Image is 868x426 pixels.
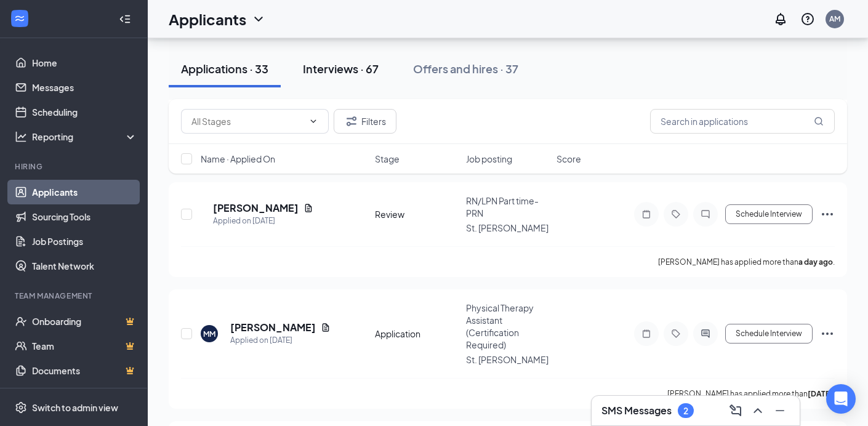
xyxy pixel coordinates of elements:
a: SurveysCrown [32,383,137,408]
div: 2 [683,406,688,416]
button: Schedule Interview [725,204,813,224]
svg: Minimize [773,403,787,418]
div: Review [375,208,459,220]
b: a day ago [798,257,833,267]
span: Score [557,153,581,165]
p: [PERSON_NAME] has applied more than . [658,257,835,267]
div: Offers and hires · 37 [413,61,518,76]
span: Physical Therapy Assistant (Certification Required) [466,302,534,350]
div: Switch to admin view [32,401,118,414]
svg: QuestionInfo [800,12,815,26]
svg: Collapse [119,13,131,25]
div: MM [203,329,215,339]
svg: ChevronDown [251,12,266,26]
a: Messages [32,75,137,100]
button: Minimize [770,401,790,420]
a: DocumentsCrown [32,358,137,383]
div: AM [829,14,840,24]
div: Application [375,328,459,340]
span: Stage [375,153,400,165]
svg: MagnifyingGlass [814,116,824,126]
svg: Tag [669,329,683,339]
div: Reporting [32,131,138,143]
svg: Note [639,209,654,219]
svg: Analysis [15,131,27,143]
h1: Applicants [169,9,246,30]
a: OnboardingCrown [32,309,137,334]
b: [DATE] [808,389,833,398]
a: Sourcing Tools [32,204,137,229]
svg: Ellipses [820,207,835,222]
svg: Settings [15,401,27,414]
div: Applied on [DATE] [213,215,313,227]
svg: Ellipses [820,326,835,341]
a: Job Postings [32,229,137,254]
a: Talent Network [32,254,137,278]
p: [PERSON_NAME] has applied more than . [667,388,835,399]
svg: Notifications [773,12,788,26]
button: Filter Filters [334,109,396,134]
svg: WorkstreamLogo [14,12,26,25]
svg: ActiveChat [698,329,713,339]
h5: [PERSON_NAME] [213,201,299,215]
a: Scheduling [32,100,137,124]
span: Job posting [466,153,512,165]
svg: Document [321,323,331,332]
svg: ComposeMessage [728,403,743,418]
a: Applicants [32,180,137,204]
svg: ChatInactive [698,209,713,219]
svg: Note [639,329,654,339]
h3: SMS Messages [601,404,672,417]
a: TeamCrown [32,334,137,358]
span: St. [PERSON_NAME] [466,354,549,365]
div: Applied on [DATE] [230,334,331,347]
a: Home [32,50,137,75]
div: Hiring [15,161,135,172]
div: Team Management [15,291,135,301]
input: Search in applications [650,109,835,134]
span: Name · Applied On [201,153,275,165]
div: Applications · 33 [181,61,268,76]
h5: [PERSON_NAME] [230,321,316,334]
span: St. [PERSON_NAME] [466,222,549,233]
div: Open Intercom Messenger [826,384,856,414]
svg: Document [303,203,313,213]
button: ChevronUp [748,401,768,420]
svg: Tag [669,209,683,219]
input: All Stages [191,115,303,128]
svg: Filter [344,114,359,129]
span: RN/LPN Part time-PRN [466,195,539,219]
svg: ChevronUp [750,403,765,418]
div: Interviews · 67 [303,61,379,76]
svg: ChevronDown [308,116,318,126]
button: Schedule Interview [725,324,813,344]
button: ComposeMessage [726,401,745,420]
